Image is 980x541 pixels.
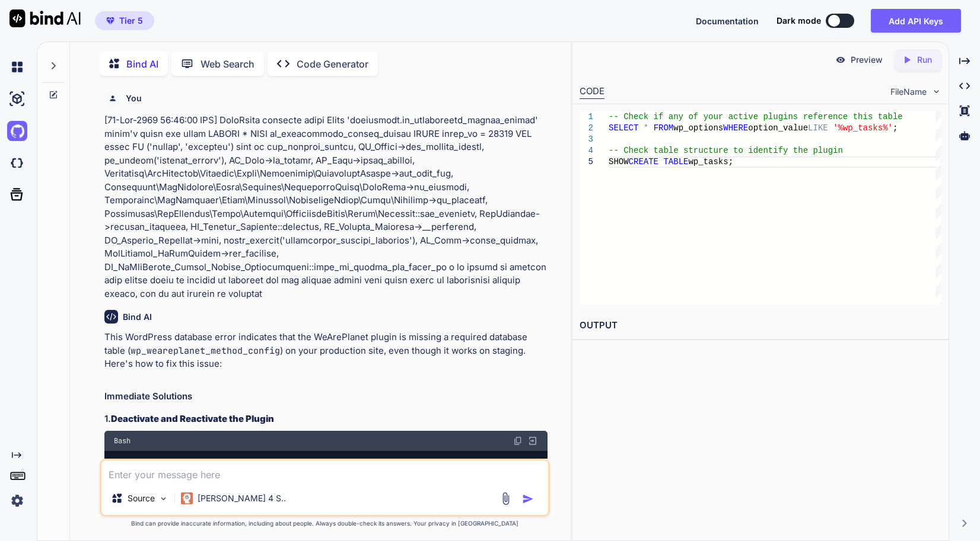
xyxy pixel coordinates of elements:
img: Claude 4 Sonnet [181,492,193,504]
p: Web Search [201,57,254,71]
h6: Bind AI [123,311,152,323]
img: Pick Models [158,494,168,504]
img: attachment [499,492,513,505]
span: Bash [114,436,131,446]
h2: Immediate Solutions [104,390,548,404]
p: This WordPress database error indicates that the WeArePlanet plugin is missing a required databas... [104,331,548,371]
button: Documentation [696,15,759,27]
span: TABLE [663,157,688,167]
div: 1 [580,111,593,123]
img: icon [522,493,534,505]
img: preview [835,55,846,65]
div: 5 [580,156,593,168]
span: -- Check table structure to identify the plugin [609,146,843,155]
p: Run [917,54,932,66]
span: LIKE [808,123,828,133]
code: wp_weareplanet_method_config [131,345,280,357]
img: chevron down [931,87,941,97]
span: -- Check if any of your active plugins reference t [609,112,858,121]
button: Add API Keys [871,9,961,33]
img: githubLight [7,121,27,141]
img: chat [7,57,27,77]
div: 2 [580,123,593,134]
h2: OUTPUT [572,312,949,340]
p: Bind AI [126,57,158,71]
span: FROM [654,123,674,133]
img: settings [7,491,27,511]
img: premium [106,17,114,24]
span: ; [893,123,898,133]
span: SELECT [609,123,638,133]
span: wp_options [673,123,723,133]
p: Bind can provide inaccurate information, including about people. Always double-check its answers.... [100,519,550,528]
p: [PERSON_NAME] 4 S.. [198,492,286,504]
span: Documentation [696,16,759,26]
img: Bind AI [9,9,81,27]
h6: You [126,92,142,104]
span: CREATE [629,157,658,167]
p: [71-Lor-2969 56:46:00 IPS] DoloRsita consecte adipi Elits 'doeiusmodt.in_utlaboreetd_magnaa_enima... [104,114,548,300]
span: Tier 5 [119,15,143,27]
img: ai-studio [7,89,27,109]
div: CODE [580,85,604,99]
span: Dark mode [777,15,821,27]
img: copy [513,436,523,446]
span: '%wp_tasks%' [833,123,893,133]
p: Preview [851,54,883,66]
p: Code Generator [297,57,368,71]
span: SHOW [609,157,629,167]
strong: Deactivate and Reactivate the Plugin [111,413,274,424]
span: WHERE [723,123,748,133]
button: premiumTier 5 [95,11,154,30]
h3: 1. [104,412,548,426]
span: FileName [890,86,927,98]
div: 4 [580,145,593,156]
span: option_value [748,123,808,133]
span: his table [858,112,903,121]
p: Source [128,492,155,504]
img: darkCloudIdeIcon [7,153,27,173]
div: 3 [580,134,593,145]
span: wp_tasks; [688,157,733,167]
img: Open in Browser [527,436,538,446]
